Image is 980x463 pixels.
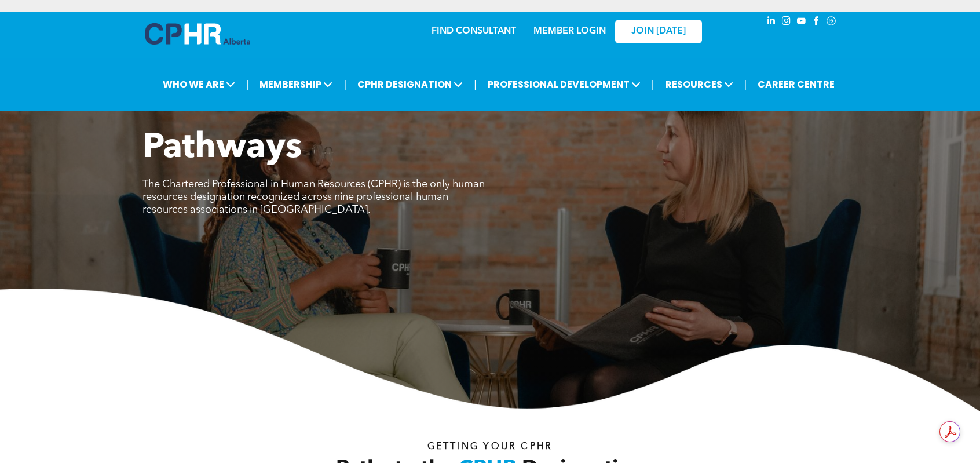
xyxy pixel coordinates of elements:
[354,74,466,95] span: CPHR DESIGNATION
[432,27,516,36] a: FIND CONSULTANT
[754,74,838,95] a: CAREER CENTRE
[142,131,302,166] span: Pathways
[142,179,485,215] span: The Chartered Professional in Human Resources (CPHR) is the only human resources designation reco...
[825,14,838,30] a: Social network
[246,72,249,96] li: |
[744,72,747,96] li: |
[810,14,822,30] a: facebook
[662,74,737,95] span: RESOURCES
[343,72,346,96] li: |
[765,14,777,30] a: linkedin
[256,74,336,95] span: MEMBERSHIP
[780,14,792,30] a: instagram
[615,20,702,43] a: JOIN [DATE]
[652,72,654,96] li: |
[145,23,250,45] img: A blue and white logo for cp alberta
[795,14,807,30] a: youtube
[474,72,477,96] li: |
[484,74,644,95] span: PROFESSIONAL DEVELOPMENT
[631,26,686,37] span: JOIN [DATE]
[533,27,606,36] a: MEMBER LOGIN
[427,442,553,451] span: Getting your Cphr
[159,74,239,95] span: WHO WE ARE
